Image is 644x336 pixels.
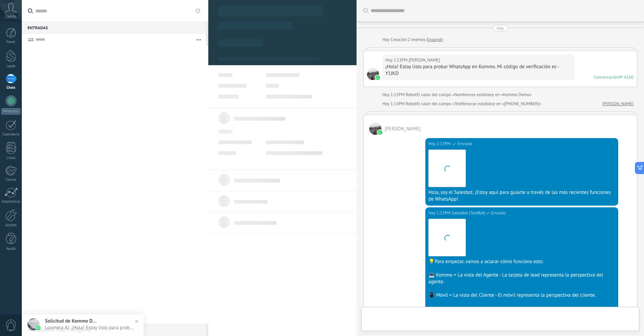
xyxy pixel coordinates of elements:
[385,57,409,64] div: Hoy 1:13PM
[1,247,21,251] div: Ayuda
[408,36,425,43] span: 2 eventos
[132,317,142,326] img: close_notification.svg
[417,91,471,98] span: El valor del campo «Nombre»
[458,140,472,147] span: Enviado
[428,189,615,203] div: Hola, soy el Salesbot. ¡Estoy aquí para guiarte a través de las más recientes funciones de WhatsApp!
[1,108,20,115] div: WhatsApp
[385,126,421,132] span: Ai Loomera
[428,292,615,299] div: 📱 Móvil = La vista del Cliente - El móvil representa la perspectiva del cliente.
[428,272,615,285] div: 💻 Kommo = La vista del Agente - La tarjeta de lead representa la perspectiva del agente.
[417,100,473,107] span: El valor del campo «Teléfono»
[1,156,21,160] div: Listas
[382,36,391,43] div: Hoy
[409,57,440,64] span: Ai Loomera
[471,91,531,98] span: se establece en «Kommo Demo»
[428,258,615,265] div: 💡Para empezar, vamos a aclarar cómo funciona esto:
[5,14,16,19] span: Cuenta
[594,74,619,80] div: Conversación
[427,36,443,43] a: Expandir
[1,200,21,204] div: Estadísticas
[1,223,21,227] div: Ajustes
[406,101,416,107] span: Robot
[472,100,541,107] span: se establece en «[PHONE_NUMBER]»
[382,36,443,43] div: Creación:
[382,91,406,98] div: Hoy 1:13PM
[36,326,41,330] img: waba.svg
[428,305,615,319] div: Ahora, ¡ya estás listo para comprobar las últimas e interesantes funciones de WhatsApp!
[406,92,416,97] span: Robot
[428,210,452,216] div: Hoy 1:13PM
[452,210,485,216] span: SalesBot (TestBot)
[497,25,504,31] div: Hoy
[375,75,380,80] img: waba.svg
[192,34,206,46] button: Más
[1,132,21,137] div: Calendario
[1,178,21,182] div: Correo
[1,86,21,90] div: Chats
[45,325,134,331] span: Loomera Ai: ¡Hola! Estoy listo para probar WhatsApp en Kommo. Mi código de verificación es -Y1JKD
[382,100,406,107] div: Hoy 1:13PM
[369,123,381,135] span: Ai Loomera
[602,100,634,107] a: [PERSON_NAME]
[491,210,506,216] span: Enviado
[378,130,382,135] img: waba.svg
[1,40,21,44] div: Panel
[367,68,379,80] span: Ai Loomera
[619,74,634,80] div: № A100
[1,64,21,69] div: Leads
[428,140,452,147] div: Hoy 1:13PM
[22,22,206,34] div: Entradas
[22,314,144,336] a: Solicitud de Kommo DemoLoomera Ai: ¡Hola! Estoy listo para probar WhatsApp en Kommo. Mi código de...
[385,64,572,77] div: ¡Hola! Estoy listo para probar WhatsApp en Kommo. Mi código de verificación es -Y1JKD
[45,318,99,324] span: Solicitud de Kommo Demo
